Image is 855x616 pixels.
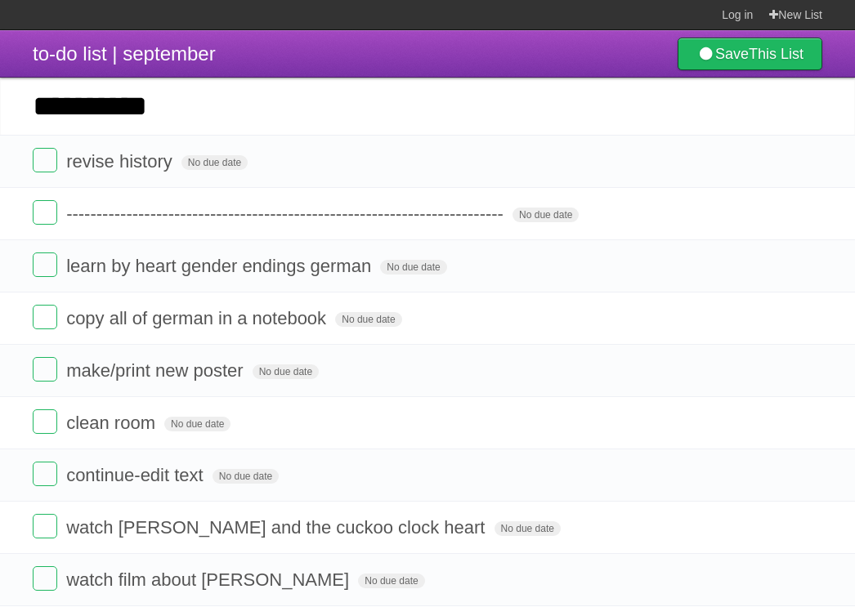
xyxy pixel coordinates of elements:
[513,208,579,222] span: No due date
[66,413,159,433] span: clean room
[33,305,57,329] label: Done
[335,312,401,327] span: No due date
[66,360,247,381] span: make/print new poster
[66,151,177,172] span: revise history
[66,308,330,328] span: copy all of german in a notebook
[33,409,57,434] label: Done
[33,148,57,172] label: Done
[678,38,822,70] a: SaveThis List
[33,42,216,65] span: to-do list | september
[33,357,57,382] label: Done
[749,46,804,62] b: This List
[253,364,319,379] span: No due date
[66,465,208,485] span: continue-edit text
[66,203,508,224] span: -------------------------------------------------------------------------
[164,417,231,431] span: No due date
[33,514,57,538] label: Done
[33,566,57,591] label: Done
[66,569,353,590] span: watch film about [PERSON_NAME]
[66,256,375,276] span: learn by heart gender endings german
[213,469,279,484] span: No due date
[66,517,489,538] span: watch [PERSON_NAME] and the cuckoo clock heart
[33,252,57,277] label: Done
[495,521,561,536] span: No due date
[33,200,57,225] label: Done
[380,260,446,275] span: No due date
[33,462,57,486] label: Done
[181,155,248,170] span: No due date
[358,574,424,588] span: No due date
